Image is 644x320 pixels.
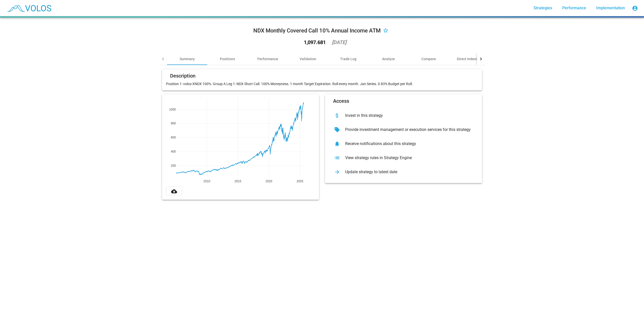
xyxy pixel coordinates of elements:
div: NDX Monthly Covered Call 10% Annual Income ATM [253,27,381,35]
mat-icon: notifications [333,140,341,148]
div: Summary [180,56,195,61]
span: Strategies [534,6,552,10]
div: Compare [421,56,436,61]
div: Validation [300,56,316,61]
mat-icon: attach_money [333,112,341,120]
a: Implementation [592,4,629,13]
div: Invest in this strategy [341,113,474,118]
mat-icon: star_border [383,28,389,34]
mat-icon: cloud_download [171,188,177,194]
img: blue_transparent.png [4,2,54,14]
mat-icon: sell [333,126,341,134]
div: Positions [220,56,235,61]
div: 1,097.681 [304,40,326,45]
div: Direct Indexing [457,56,481,61]
div: [DATE] [332,40,346,45]
div: Trade Log [340,56,356,61]
span: Performance [562,6,586,10]
mat-icon: list [333,154,341,162]
button: Update strategy to latest date [329,165,478,179]
summary: DescriptionPosition 1: volos-XNDX 100%. Group A Leg 1: NDX Short Call. 100% Moneyness. 1 month Ta... [159,65,485,204]
button: Receive notifications about this strategy [329,137,478,151]
mat-icon: arrow_forward [333,168,341,176]
a: Strategies [530,4,556,13]
div: Performance [257,56,278,61]
mat-icon: account_circle [632,5,638,11]
span: Implementation [596,6,625,10]
button: View strategy rules in Strategy Engine [329,151,478,165]
mat-card-title: Description [170,73,195,78]
div: Provide investment management or execution services for this strategy [341,127,474,132]
div: Analyze [382,56,395,61]
div: View strategy rules in Strategy Engine [341,155,474,160]
a: Performance [558,4,590,13]
div: Receive notifications about this strategy [341,141,474,146]
button: Invest in this strategy [329,109,478,123]
button: Provide investment management or execution services for this strategy [329,123,478,137]
mat-card-title: Access [333,98,349,103]
p: Position 1: volos-XNDX 100%. Group A Leg 1: NDX Short Call. 100% Moneyness. 1 month Target Expira... [166,81,478,86]
div: Update strategy to latest date [341,169,474,174]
